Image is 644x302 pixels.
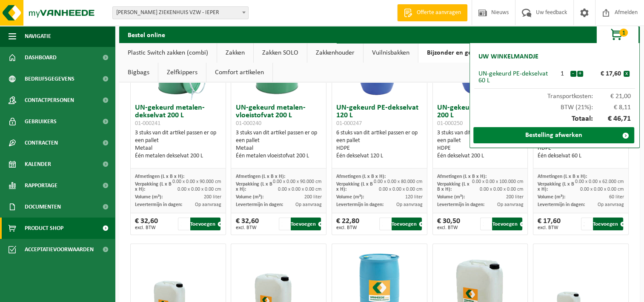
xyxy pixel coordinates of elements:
span: € 46,71 [593,115,631,123]
span: 0.00 x 0.00 x 90.000 cm [172,179,221,184]
div: 1 [555,70,570,77]
button: x [624,71,630,77]
button: Toevoegen [392,218,422,230]
div: Één dekselvat 120 L [336,152,423,160]
span: Volume (m³): [135,195,163,200]
span: 01-000250 [437,120,463,127]
span: 200 liter [204,195,221,200]
span: Product Shop [25,218,63,239]
span: Verpakking (L x B x H): [538,182,574,192]
span: JAN YPERMAN ZIEKENHUIS VZW - IEPER [113,7,248,19]
div: € 32,60 [235,218,258,230]
span: 120 liter [405,195,423,200]
div: Één dekselvat 60 L [538,152,624,160]
span: 0.00 x 0.00 x 90.000 cm [273,179,322,184]
a: Comfort artikelen [206,63,272,82]
div: 6 stuks van dit artikel passen er op een pallet [336,129,423,160]
h2: Uw winkelmandje [474,47,543,66]
div: Één metalen dekselvat 200 L [135,152,221,160]
span: Volume (m³): [336,195,364,200]
button: + [577,71,583,77]
span: Levertermijn in dagen: [235,202,283,207]
span: JAN YPERMAN ZIEKENHUIS VZW - IEPER [112,6,249,19]
span: 0.00 x 0.00 x 100.000 cm [472,179,523,184]
span: Contracten [25,132,58,154]
button: Toevoegen [492,218,522,230]
a: Plastic Switch zakken (combi) [119,43,217,63]
h3: UN-gekeurd PE-dekselvat 200 L [437,104,524,127]
h2: Bestel online [119,26,174,43]
span: Levertermijn in dagen: [135,202,182,207]
span: Verpakking (L x B x H): [235,182,272,192]
h3: UN-gekeurd PE-dekselvat 120 L [336,104,423,127]
div: € 17,60 [585,70,624,77]
div: 3 stuks van dit artikel passen er op een pallet [437,129,524,160]
button: Toevoegen [291,218,321,230]
span: 0.00 x 0.00 x 0.00 cm [278,187,322,192]
span: Documenten [25,196,61,218]
span: Volume (m³): [538,195,565,200]
span: Afmetingen (L x B x H): [235,174,285,179]
span: Afmetingen (L x B x H): [538,174,587,179]
span: 0.00 x 0.00 x 0.00 cm [177,187,221,192]
span: excl. BTW [235,225,258,230]
span: 0.00 x 0.00 x 62.000 cm [575,179,624,184]
span: 01-000241 [135,120,160,127]
div: Één dekselvat 200 L [437,152,524,160]
div: € 30,50 [437,218,460,230]
span: Offerte aanvragen [415,9,463,17]
input: 1 [279,218,290,230]
span: Volume (m³): [235,195,263,200]
div: HDPE [538,145,624,152]
div: Totaal: [474,111,635,127]
span: Op aanvraag [396,202,423,207]
button: Toevoegen [190,218,220,230]
span: 0.00 x 0.00 x 0.00 cm [580,187,624,192]
span: excl. BTW [538,225,561,230]
input: 1 [379,218,390,230]
span: € 8,11 [593,104,631,111]
div: € 17,60 [538,218,561,230]
div: Één metalen vloeistofvat 200 L [235,152,322,160]
a: Zakken SOLO [254,43,307,63]
span: 0.00 x 0.00 x 0.00 cm [479,187,523,192]
span: Op aanvraag [497,202,523,207]
span: Afmetingen (L x B x H): [437,174,487,179]
div: Transportkosten: [474,89,635,100]
span: Contactpersonen [25,90,74,111]
span: Acceptatievoorwaarden [25,239,94,260]
a: Bigbags [119,63,158,82]
span: Navigatie [25,26,51,47]
a: Zelfkippers [158,63,206,82]
div: € 32,60 [135,218,158,230]
a: Zakken [217,43,253,63]
span: Op aanvraag [295,202,322,207]
span: € 21,00 [593,93,631,100]
span: 60 liter [609,195,624,200]
span: Afmetingen (L x B x H): [336,174,386,179]
a: Vuilnisbakken [364,43,418,63]
span: Levertermijn in dagen: [538,202,585,207]
span: Kalender [25,154,51,175]
span: Dashboard [25,47,57,68]
a: Bestelling afwerken [473,127,634,143]
span: Bedrijfsgegevens [25,68,74,90]
input: 1 [480,218,491,230]
span: Op aanvraag [195,202,221,207]
span: Afmetingen (L x B x H): [135,174,184,179]
span: Verpakking (L x B x H): [135,182,172,192]
span: excl. BTW [135,225,158,230]
span: 0.00 x 0.00 x 80.000 cm [374,179,423,184]
div: Metaal [135,145,221,152]
input: 1 [178,218,189,230]
span: Levertermijn in dagen: [437,202,484,207]
span: 0.00 x 0.00 x 0.00 cm [379,187,423,192]
button: 1 [596,26,639,43]
span: Verpakking (L x B x H): [437,182,469,192]
span: 01-000240 [235,120,261,127]
span: Volume (m³): [437,195,465,200]
input: 1 [581,218,592,230]
button: - [570,71,576,77]
div: HDPE [437,145,524,152]
button: Toevoegen [593,218,623,230]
